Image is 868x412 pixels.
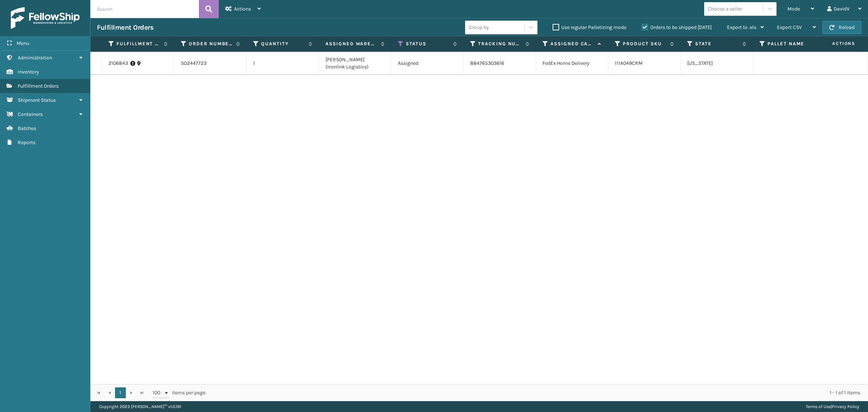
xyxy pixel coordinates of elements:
span: Menu [17,40,29,46]
span: Reports [18,139,35,146]
span: Fulfillment Orders [18,83,59,89]
span: items per page [153,387,205,398]
span: Inventory [18,69,39,75]
td: FedEx Home Delivery [536,52,608,75]
span: Export CSV [777,24,802,30]
label: Status [406,41,450,47]
a: 2106843 [109,60,128,67]
h3: Fulfillment Orders [97,23,153,32]
span: Batches [18,125,36,131]
a: 111A049CRM [615,60,643,66]
span: Actions [809,38,860,50]
span: Export to .xls [727,24,756,30]
a: 1 [115,387,126,398]
a: Terms of Use [806,404,831,409]
td: SO2447723 [174,52,247,75]
label: State [695,41,739,47]
label: Fulfillment Order Id [116,41,160,47]
a: Privacy Policy [832,404,859,409]
label: Pallet Name [767,41,811,47]
td: [PERSON_NAME] (Ironlink Logistics) [319,52,391,75]
label: Product SKU [623,41,667,47]
td: 1 [247,52,319,75]
a: 884765303616 [470,60,504,66]
button: Reload [822,21,861,34]
span: 100 [153,389,163,396]
label: Assigned Carrier Service [550,41,594,47]
div: 1 - 1 of 1 items [216,389,860,396]
p: Copyright 2023 [PERSON_NAME]™ v 1.0.191 [99,401,181,412]
span: Mode [787,6,800,12]
label: Use regular Palletizing mode [553,24,626,30]
span: Administration [18,55,52,61]
span: Actions [234,6,251,12]
img: logo [11,7,80,29]
span: Shipment Status [18,97,56,103]
label: Order Number [189,41,233,47]
label: Quantity [261,41,305,47]
div: | [806,401,859,412]
div: Group by [469,24,489,31]
label: Orders to be shipped [DATE] [642,24,712,30]
td: Assigned [391,52,464,75]
div: Choose a seller [708,5,742,13]
span: Containers [18,111,43,117]
label: Assigned Warehouse [325,41,377,47]
td: [US_STATE] [681,52,753,75]
label: Tracking Number [478,41,522,47]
